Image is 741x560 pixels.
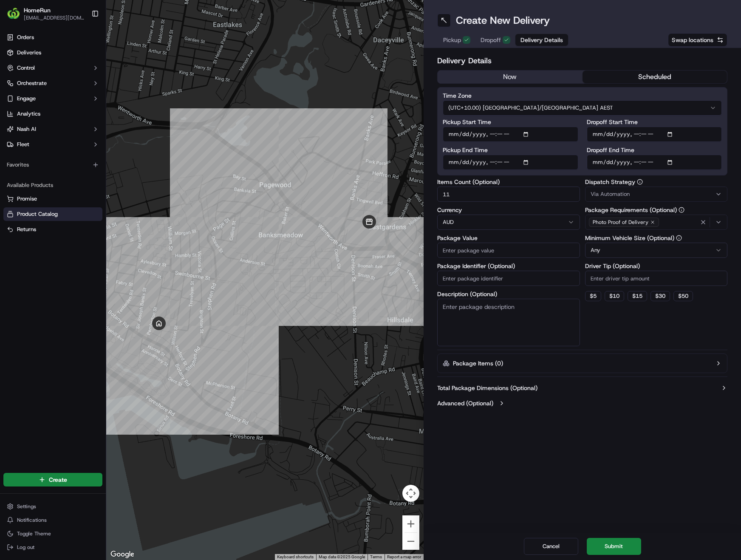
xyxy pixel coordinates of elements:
button: Zoom in [402,515,419,532]
span: Settings [17,503,36,510]
span: Delivery Details [520,36,563,44]
span: Promise [17,195,37,203]
span: Orders [17,34,34,41]
button: $10 [605,291,624,301]
label: Dropoff Start Time [587,119,722,125]
span: Notifications [17,517,47,523]
button: now [438,71,583,83]
span: Fleet [17,141,29,148]
span: Returns [17,226,36,233]
label: Time Zone [443,93,722,99]
a: Report a map error [387,554,421,559]
button: Engage [3,92,102,105]
span: Create [49,475,67,484]
span: Nash AI [17,125,36,133]
label: Minimum Vehicle Size (Optional) [585,235,728,241]
button: Advanced (Optional) [437,399,727,407]
a: Analytics [3,107,102,121]
input: Enter package identifier [437,271,580,286]
button: Total Package Dimensions (Optional) [437,384,727,392]
label: Package Value [437,235,580,241]
h1: Create New Delivery [456,14,550,27]
span: Photo Proof of Delivery [593,219,648,226]
button: Product Catalog [3,207,102,221]
span: Analytics [17,110,40,118]
span: Orchestrate [17,79,47,87]
button: $5 [585,291,601,301]
button: scheduled [583,71,727,83]
button: Submit [587,538,641,555]
div: Available Products [3,178,102,192]
button: Control [3,61,102,75]
button: Create [3,473,102,486]
span: Deliveries [17,49,41,57]
button: Swap locations [668,33,727,47]
label: Pickup End Time [443,147,578,153]
input: Enter driver tip amount [585,271,728,286]
a: Open this area in Google Maps (opens a new window) [108,549,136,560]
button: Dispatch Strategy [637,179,643,185]
h2: Delivery Details [437,55,727,67]
label: Package Requirements (Optional) [585,207,728,213]
a: Orders [3,31,102,44]
img: Google [108,549,136,560]
button: Via Automation [585,187,728,202]
button: Promise [3,192,102,206]
button: Fleet [3,138,102,151]
label: Dispatch Strategy [585,179,728,185]
button: $50 [673,291,693,301]
button: HomeRunHomeRun[EMAIL_ADDRESS][DOMAIN_NAME] [3,3,88,24]
button: $15 [628,291,647,301]
button: Returns [3,223,102,236]
label: Package Items ( 0 ) [453,359,503,368]
input: Enter number of items [437,187,580,202]
button: Cancel [524,538,578,555]
button: Notifications [3,514,102,526]
button: Minimum Vehicle Size (Optional) [676,235,682,241]
img: HomeRun [7,7,20,20]
a: Terms (opens in new tab) [370,554,382,559]
span: Log out [17,544,34,551]
span: Control [17,64,35,72]
span: Map data ©2025 Google [319,554,365,559]
label: Currency [437,207,580,213]
button: Nash AI [3,122,102,136]
div: Favorites [3,158,102,172]
a: Promise [7,195,99,203]
button: Package Items (0) [437,354,727,373]
span: Swap locations [672,36,713,44]
span: Toggle Theme [17,530,51,537]
button: $30 [650,291,670,301]
span: Product Catalog [17,210,58,218]
a: Returns [7,226,99,233]
button: Map camera controls [402,485,419,502]
label: Package Identifier (Optional) [437,263,580,269]
button: Zoom out [402,533,419,550]
button: Keyboard shortcuts [277,554,314,560]
input: Enter package value [437,243,580,258]
button: Log out [3,541,102,553]
label: Items Count (Optional) [437,179,580,185]
button: [EMAIL_ADDRESS][DOMAIN_NAME] [24,14,85,21]
label: Driver Tip (Optional) [585,263,728,269]
button: Toggle Theme [3,528,102,540]
label: Dropoff End Time [587,147,722,153]
button: HomeRun [24,6,51,14]
button: Orchestrate [3,76,102,90]
button: Package Requirements (Optional) [679,207,684,213]
span: Pickup [443,36,461,44]
button: Photo Proof of Delivery [585,215,728,230]
span: Engage [17,95,36,102]
a: Deliveries [3,46,102,59]
label: Description (Optional) [437,291,580,297]
a: Product Catalog [7,210,99,218]
label: Total Package Dimensions (Optional) [437,384,537,392]
button: Settings [3,501,102,512]
span: Via Automation [591,190,630,198]
label: Pickup Start Time [443,119,578,125]
label: Advanced (Optional) [437,399,493,407]
span: Dropoff [481,36,501,44]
